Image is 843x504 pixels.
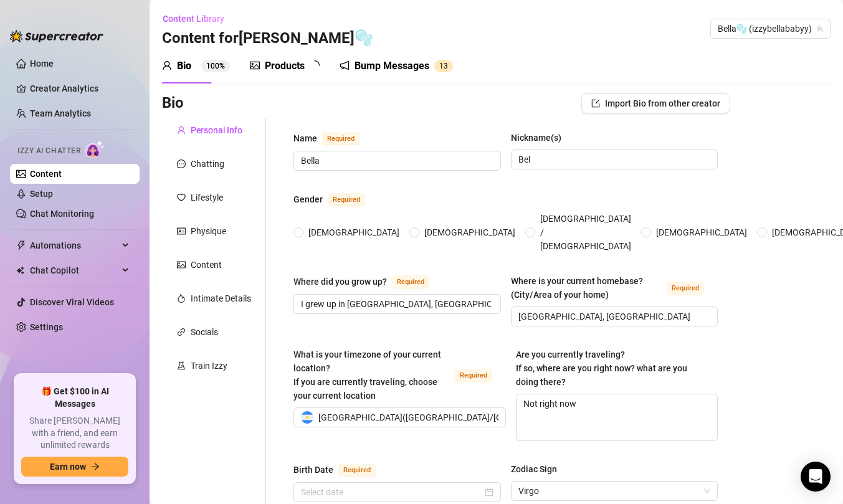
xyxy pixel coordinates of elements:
div: Intimate Details [191,292,251,305]
div: Content [191,258,222,272]
div: Bump Messages [355,59,429,74]
div: Nickname(s) [511,131,561,145]
span: message [177,159,186,168]
input: Name [301,154,491,168]
span: 1 [439,62,444,70]
span: user [162,60,172,70]
span: picture [250,60,260,70]
span: Required [392,275,429,289]
span: notification [340,60,350,70]
span: thunderbolt [16,240,26,250]
input: Birth Date [301,485,482,499]
span: Content Library [163,14,224,24]
span: heart [177,193,186,202]
button: Earn nowarrow-right [21,457,128,477]
span: team [816,25,824,32]
span: arrow-right [91,462,100,471]
label: Zodiac Sign [511,462,566,476]
img: logo-BBDzfeDw.svg [10,30,103,42]
span: loading [308,59,322,73]
span: picture [177,260,186,269]
img: Chat Copilot [16,266,24,275]
span: Earn now [50,462,86,472]
h3: Content for [PERSON_NAME]🫧 [162,29,373,49]
button: Import Bio from other creator [581,93,730,113]
sup: 13 [434,60,453,72]
span: Required [338,464,376,477]
span: [DEMOGRAPHIC_DATA] [419,226,520,239]
span: Automations [30,235,118,255]
div: Where did you grow up? [293,275,387,288]
span: fire [177,294,186,303]
div: Name [293,131,317,145]
div: Products [265,59,305,74]
span: Required [455,369,492,383]
span: [DEMOGRAPHIC_DATA] / [DEMOGRAPHIC_DATA] [535,212,636,253]
a: Home [30,59,54,69]
h3: Bio [162,93,184,113]
input: Where did you grow up? [301,297,491,311]
span: Are you currently traveling? If so, where are you right now? what are you doing there? [516,349,687,387]
label: Where is your current homebase? (City/Area of your home) [511,274,718,302]
div: Zodiac Sign [511,462,557,476]
span: idcard [177,227,186,235]
label: Where did you grow up? [293,274,443,289]
div: Birth Date [293,463,333,477]
div: Gender [293,193,323,206]
span: user [177,126,186,135]
a: Chat Monitoring [30,209,94,219]
span: Import Bio from other creator [605,98,720,108]
a: Content [30,169,62,179]
img: ar [301,411,313,424]
div: Physique [191,224,226,238]
div: Train Izzy [191,359,227,373]
sup: 100% [201,60,230,72]
span: experiment [177,361,186,370]
a: Team Analytics [30,108,91,118]
span: [DEMOGRAPHIC_DATA] [303,226,404,239]
span: Required [328,193,365,207]
div: Where is your current homebase? (City/Area of your home) [511,274,662,302]
span: [GEOGRAPHIC_DATA] ( [GEOGRAPHIC_DATA]/[GEOGRAPHIC_DATA]/Buenos_Aires ) [318,408,637,427]
a: Setup [30,189,53,199]
div: Chatting [191,157,224,171]
span: link [177,328,186,336]
label: Nickname(s) [511,131,570,145]
span: Required [667,282,704,295]
span: Bella🫧 (izzybellababyy) [718,19,823,38]
span: Izzy AI Chatter [17,145,80,157]
span: What is your timezone of your current location? If you are currently traveling, choose your curre... [293,349,441,401]
span: Chat Copilot [30,260,118,280]
div: Socials [191,325,218,339]
a: Discover Viral Videos [30,297,114,307]
input: Where is your current homebase? (City/Area of your home) [518,310,708,323]
span: import [591,99,600,108]
textarea: Not right now [517,394,718,440]
a: Settings [30,322,63,332]
span: Required [322,132,360,146]
button: Content Library [162,9,234,29]
span: 3 [444,62,448,70]
span: [DEMOGRAPHIC_DATA] [651,226,752,239]
label: Name [293,131,373,146]
div: Bio [177,59,191,74]
span: Share [PERSON_NAME] with a friend, and earn unlimited rewards [21,415,128,452]
span: Virgo [518,482,711,500]
label: Gender [293,192,379,207]
span: 🎁 Get $100 in AI Messages [21,386,128,410]
div: Open Intercom Messenger [801,462,831,492]
img: AI Chatter [85,140,105,158]
a: Creator Analytics [30,78,130,98]
input: Nickname(s) [518,153,708,166]
div: Personal Info [191,123,242,137]
div: Lifestyle [191,191,223,204]
label: Birth Date [293,462,389,477]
